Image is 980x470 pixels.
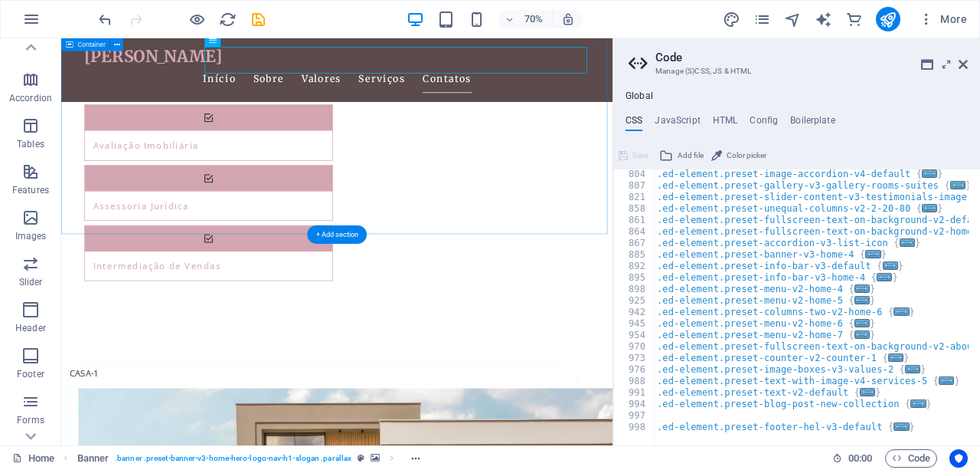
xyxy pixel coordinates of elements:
[77,41,105,48] span: Container
[614,192,655,203] div: 821
[614,422,655,433] div: 998
[561,12,575,26] i: On resize automatically adjust zoom level to fit chosen device.
[854,296,870,304] span: ...
[678,146,704,165] span: Add file
[845,10,864,28] button: commerce
[614,169,655,180] div: 804
[614,364,655,376] div: 976
[12,184,49,196] p: Features
[883,261,898,270] span: ...
[626,115,642,132] h4: CSS
[885,449,937,468] button: Code
[17,414,44,426] p: Forms
[832,449,873,468] h6: Session time
[848,449,872,468] span: 00 00
[614,330,655,341] div: 954
[614,387,655,399] div: 991
[614,203,655,215] div: 858
[877,273,892,281] span: ...
[790,115,835,132] h4: Boilerplate
[911,399,926,408] span: ...
[614,295,655,307] div: 925
[784,11,802,28] i: Navigator
[854,319,870,327] span: ...
[922,204,937,212] span: ...
[815,10,833,28] button: text_generator
[371,454,380,462] i: This element contains a background
[845,11,863,28] i: Commerce
[15,322,46,334] p: Header
[15,230,47,242] p: Images
[876,7,900,31] button: publish
[905,365,920,373] span: ...
[218,10,237,28] button: reload
[219,11,237,28] i: Reload page
[614,238,655,249] div: 867
[723,10,741,28] button: design
[521,10,546,28] h6: 70%
[723,11,740,28] i: Design (Ctrl+Alt+Y)
[750,115,778,132] h4: Config
[498,10,553,28] button: 70%
[614,180,655,192] div: 807
[626,90,653,103] h4: Global
[866,250,881,258] span: ...
[188,10,206,28] button: Click here to leave preview mode and continue editing
[894,422,910,431] span: ...
[19,276,43,288] p: Slider
[358,454,364,462] i: This element is a customizable preset
[859,452,861,464] span: :
[614,307,655,318] div: 942
[713,115,738,132] h4: HTML
[892,449,930,468] span: Code
[655,115,700,132] h4: JavaScript
[655,51,968,64] h2: Code
[77,449,109,468] span: Click to select. Double-click to edit
[614,215,655,226] div: 861
[815,11,832,28] i: AI Writer
[17,368,44,380] p: Footer
[96,11,114,28] i: Undo: Add element (Ctrl+Z)
[727,146,766,165] span: Color picker
[922,169,937,178] span: ...
[614,272,655,284] div: 895
[614,353,655,364] div: 973
[709,146,769,165] button: Color picker
[12,449,54,468] a: Click to cancel selection. Double-click to open Pages
[860,388,875,396] span: ...
[655,64,937,78] h3: Manage (S)CSS, JS & HTML
[96,10,114,28] button: undo
[657,146,706,165] button: Add file
[77,449,429,468] nav: breadcrumb
[115,449,351,468] span: . banner .preset-banner-v3-home-hero-logo-nav-h1-slogan .parallax
[614,226,655,238] div: 864
[949,449,968,468] button: Usercentrics
[894,307,910,316] span: ...
[919,12,967,27] span: More
[854,284,870,293] span: ...
[9,92,52,104] p: Accordion
[913,7,973,31] button: More
[888,353,903,362] span: ...
[753,11,771,28] i: Pages (Ctrl+Alt+S)
[307,225,367,244] div: + Add section
[614,341,655,353] div: 970
[614,261,655,272] div: 892
[753,10,772,28] button: pages
[17,138,44,150] p: Tables
[614,376,655,387] div: 988
[250,11,267,28] i: Save (Ctrl+S)
[614,284,655,295] div: 898
[879,11,897,28] i: Publish
[950,181,965,189] span: ...
[784,10,802,28] button: navigator
[614,249,655,261] div: 885
[939,376,954,385] span: ...
[614,399,655,410] div: 994
[249,10,267,28] button: save
[900,238,915,247] span: ...
[854,330,870,339] span: ...
[614,318,655,330] div: 945
[614,410,655,422] div: 997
